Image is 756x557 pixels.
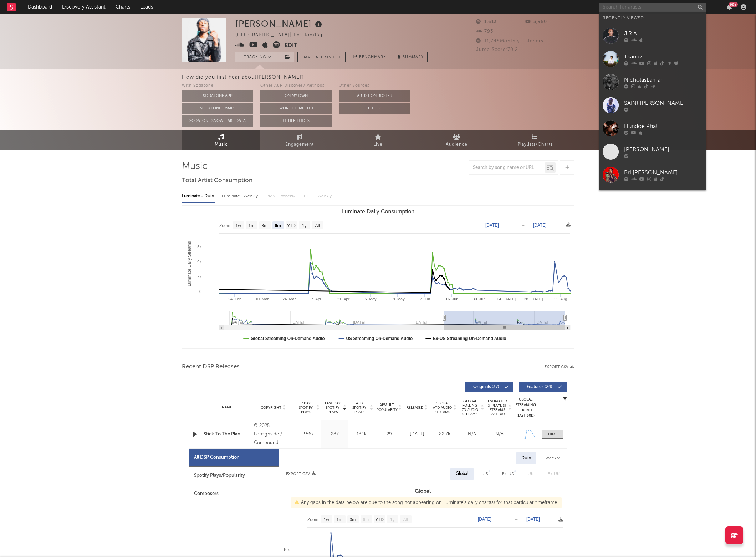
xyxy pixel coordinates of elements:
span: 793 [476,29,493,34]
text: 1w [324,517,330,522]
text: Ex-US Streaming On-Demand Audio [433,336,506,341]
div: Hundoe Phat [624,122,703,130]
button: Edit [285,41,297,50]
button: Word Of Mouth [260,103,332,114]
text: 2. Jun [419,297,430,301]
span: Benchmark [359,53,386,62]
div: Other A&R Discovery Methods [260,82,332,90]
a: Benchmark [349,52,390,62]
div: 82.7k [433,431,456,438]
a: SAINt [PERSON_NAME] [599,94,706,117]
text: 7. Apr [311,297,321,301]
text: → [514,517,519,522]
span: Global Rolling 7D Audio Streams [460,399,480,416]
text: YTD [287,223,296,228]
a: Live [339,130,417,150]
button: Sodatone App [182,90,253,102]
div: Recently Viewed [603,14,703,22]
div: All DSP Consumption [194,453,240,462]
button: Features(24) [519,382,567,392]
text: 21. Apr [337,297,350,301]
div: Composers [189,485,279,503]
a: Engagement [260,130,339,150]
button: Tracking [235,52,280,62]
div: 2.56k [296,431,320,438]
text: 16. Jun [445,297,458,301]
text: All [403,517,408,522]
button: Other Tools [260,115,332,127]
a: Audience [417,130,496,150]
text: 28. [DATE] [524,297,543,301]
a: NicholasLamar [599,71,706,94]
div: US [482,470,488,478]
div: Any gaps in the data below are due to the song not appearing on Luminate's daily chart(s) for tha... [291,497,562,508]
div: N/A [487,431,511,438]
div: Name [204,405,250,410]
div: [GEOGRAPHIC_DATA] | Hip-Hop/Rap [235,31,332,40]
div: [PERSON_NAME] [624,145,703,154]
div: 287 [323,431,346,438]
div: Spotify Plays/Popularity [189,467,279,485]
a: BabyBartier [599,186,706,210]
button: Export CSV [286,472,316,476]
button: Sodatone Snowflake Data [182,115,253,127]
span: Live [373,140,383,149]
div: Tkandz [624,52,703,61]
div: All DSP Consumption [189,449,279,467]
button: On My Own [260,90,332,102]
div: Luminate - Weekly [222,190,259,202]
span: Spotify Popularity [377,402,398,413]
text: 5k [197,274,201,279]
a: Music [182,130,260,150]
button: Email AlertsOff [297,52,346,62]
span: Jump Score: 70.2 [476,47,518,52]
div: N/A [460,431,484,438]
h3: Global [279,487,567,496]
span: Originals ( 37 ) [470,385,502,389]
text: 11. Aug [554,297,567,301]
button: Artist on Roster [339,90,410,102]
text: → [521,223,525,228]
a: J.R.A [599,24,706,47]
text: 10k [195,259,201,264]
text: [DATE] [485,223,499,228]
button: 99+ [727,4,732,10]
div: How did you first hear about [PERSON_NAME] ? [182,73,756,82]
div: Weekly [540,452,565,464]
text: 1m [249,223,255,228]
div: Global Streaming Trend (Last 60D) [515,397,536,418]
text: Zoom [219,223,230,228]
button: Sodatone Emails [182,103,253,114]
div: Ex-US [502,470,514,478]
div: Other Sources [339,82,410,90]
text: 3m [350,517,356,522]
span: Audience [446,140,468,149]
a: Tkandz [599,47,706,71]
span: Released [407,406,423,410]
a: Stick To The Plan [204,431,250,438]
div: SAINt [PERSON_NAME] [624,99,703,107]
span: Summary [403,55,424,59]
span: Global ATD Audio Streams [433,401,452,414]
text: 1y [390,517,395,522]
text: 10. Mar [255,297,269,301]
div: 99 + [729,2,738,7]
div: Luminate - Daily [182,190,215,202]
text: [DATE] [533,223,547,228]
text: 0 [199,289,201,294]
text: 3m [262,223,268,228]
div: Bri [PERSON_NAME] [624,168,703,177]
text: 1y [302,223,307,228]
span: Engagement [285,140,314,149]
text: 5. May [365,297,377,301]
input: Search for artists [599,3,706,12]
span: Last Day Spotify Plays [323,401,342,414]
text: 15k [195,244,201,249]
button: Summary [394,52,428,62]
text: 24. Mar [282,297,296,301]
div: J.R.A [624,29,703,38]
span: 3,950 [525,20,547,24]
div: 29 [377,431,402,438]
span: ATD Spotify Plays [350,401,369,414]
text: Zoom [307,517,318,522]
